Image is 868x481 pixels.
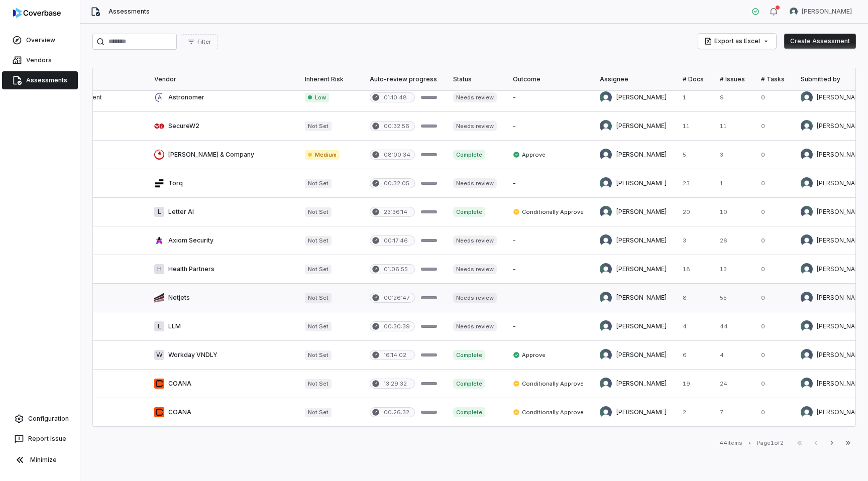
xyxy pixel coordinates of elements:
img: Tomo Majima avatar [801,234,813,247]
img: Adeola Ajiginni avatar [600,206,612,218]
td: - [505,284,592,312]
img: Adeola Ajiginni avatar [600,120,612,132]
button: Minimize [4,450,76,470]
img: Sayantan Bhattacherjee avatar [600,320,612,332]
img: Tomo Majima avatar [801,292,813,304]
img: Sayantan Bhattacherjee avatar [600,349,612,361]
img: Tomo Majima avatar [801,149,813,161]
img: Adeola Ajiginni avatar [801,120,813,132]
img: Sayantan Bhattacherjee avatar [600,177,612,189]
img: Sayantan Bhattacherjee avatar [600,292,612,304]
button: Report Issue [4,430,76,448]
img: Sayantan Bhattacherjee avatar [801,91,813,103]
img: Sayantan Bhattacherjee avatar [801,406,813,418]
div: Page 1 of 2 [757,439,784,447]
div: # Issues [720,75,745,83]
div: • [748,439,751,446]
a: Overview [2,31,78,49]
div: Submitted by [801,75,866,83]
span: Filter [197,38,211,46]
div: Assignee [600,75,667,83]
img: Sayantan Bhattacherjee avatar [600,406,612,418]
img: Tomo Majima avatar [600,234,612,247]
span: [PERSON_NAME] [802,8,852,16]
img: Sayantan Bhattacherjee avatar [790,8,798,16]
img: Sayantan Bhattacherjee avatar [600,378,612,390]
a: Vendors [2,51,78,69]
a: Assessments [2,71,78,89]
button: Export as Excel [698,34,776,49]
div: 44 items [719,439,742,447]
td: - [505,169,592,198]
div: Status [453,75,497,83]
div: Inherent Risk [305,75,354,83]
div: # Tasks [761,75,785,83]
td: - [505,112,592,141]
a: Configuration [4,410,76,428]
img: logo-D7KZi-bG.svg [13,8,61,18]
img: Sayantan Bhattacherjee avatar [801,177,813,189]
span: Assessments [108,8,150,16]
img: Sayantan Bhattacherjee avatar [600,263,612,275]
div: Auto-review progress [370,75,437,83]
button: Sayantan Bhattacherjee avatar[PERSON_NAME] [784,4,858,19]
img: Sayantan Bhattacherjee avatar [801,378,813,390]
img: Sayantan Bhattacherjee avatar [801,263,813,275]
button: Filter [181,34,218,49]
button: Create Assessment [784,34,856,49]
img: Sayantan Bhattacherjee avatar [801,320,813,332]
td: - [505,312,592,341]
img: Sayantan Bhattacherjee avatar [600,91,612,103]
td: - [505,255,592,284]
div: Outcome [513,75,584,83]
img: Tomo Majima avatar [600,149,612,161]
img: Sayantan Bhattacherjee avatar [801,349,813,361]
div: Vendor [154,75,289,83]
img: Adeola Ajiginni avatar [801,206,813,218]
td: - [505,83,592,112]
td: - [505,226,592,255]
div: # Docs [683,75,704,83]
